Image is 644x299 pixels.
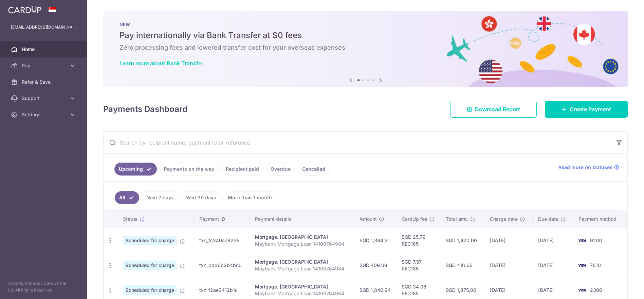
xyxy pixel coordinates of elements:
a: Payments on the way [160,163,219,176]
span: Charge date [490,216,518,222]
span: 9200 [590,237,602,243]
th: Payment ID [194,210,250,228]
span: Pay [22,62,67,69]
a: Cancelled [298,163,330,176]
h4: Payments Dashboard [103,103,187,115]
td: [DATE] [484,253,533,278]
td: [DATE] [484,228,533,253]
td: txn_fc340a78225 [194,228,250,253]
img: CardUp [8,5,41,14]
a: More than 1 month [223,191,276,204]
span: CardUp fee [402,216,427,222]
img: Bank Card [575,286,589,294]
span: Status [123,216,137,222]
p: NEW [119,22,611,27]
span: Due date [538,216,558,222]
span: Total amt. [446,216,468,222]
span: Refer & Save [22,79,67,85]
a: Next 7 days [142,191,178,204]
input: Search by recipient name, payment id or reference [104,132,611,153]
h5: Pay internationally via Bank Transfer at $0 fees [119,30,611,41]
a: Download Report [450,101,537,118]
span: Read more on statuses [558,164,612,171]
span: Scheduled for charge [123,261,177,270]
td: SGD 7.57 REC185 [396,253,440,278]
a: All [115,191,139,204]
th: Payment details [250,210,354,228]
a: Next 30 days [181,191,221,204]
span: 2300 [590,287,602,293]
a: Upcoming [114,163,157,176]
span: Scheduled for charge [123,236,177,245]
a: Read more on statuses [558,164,619,171]
td: [DATE] [533,228,573,253]
td: SGD 409.09 [354,253,396,278]
p: [EMAIL_ADDRESS][DOMAIN_NAME] [11,24,76,31]
img: Bank Card [575,236,589,245]
th: Payment method [573,210,627,228]
td: SGD 416.66 [440,253,484,278]
span: Support [22,95,67,102]
a: Recipient paid [221,163,263,176]
span: Amount [360,216,377,222]
td: [DATE] [533,253,573,278]
div: Mortgage. [GEOGRAPHIC_DATA] [255,283,349,290]
span: 7610 [590,262,601,268]
p: Maybank Mortgage Loan 14100764984 [255,290,349,297]
td: SGD 1,420.00 [440,228,484,253]
div: Mortgage. [GEOGRAPHIC_DATA] [255,234,349,240]
p: Maybank Mortgage Loan 14100764984 [255,265,349,272]
span: Settings [22,111,67,118]
p: Maybank Mortgage Loan 14100764984 [255,240,349,247]
span: Download Report [475,105,520,113]
div: Mortgage. [GEOGRAPHIC_DATA] [255,259,349,265]
img: Bank transfer banner [103,11,628,87]
img: Bank Card [575,261,589,269]
td: SGD 25.79 REC185 [396,228,440,253]
a: Learn more about Bank Transfer [119,60,203,67]
td: SGD 1,394.21 [354,228,396,253]
h6: Zero processing fees and lowered transfer cost for your overseas expenses [119,44,611,52]
td: txn_bdd6b2b4bc0 [194,253,250,278]
span: Home [22,46,67,53]
a: Create Payment [545,101,628,118]
a: Overdue [266,163,295,176]
span: Scheduled for charge [123,285,177,295]
span: Create Payment [570,105,611,113]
